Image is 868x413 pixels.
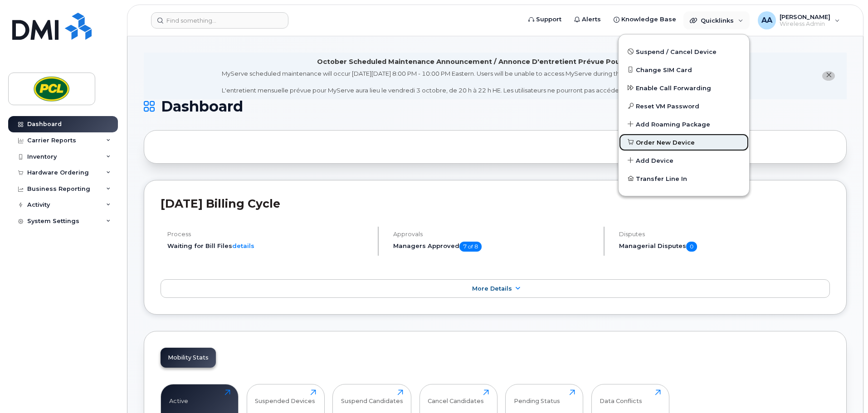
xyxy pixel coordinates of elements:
[619,242,830,252] h5: Managerial Disputes
[619,231,830,238] h4: Disputes
[514,389,560,404] div: Pending Status
[636,175,687,184] span: Transfer Line In
[472,285,512,292] span: More Details
[167,242,370,250] li: Waiting for Bill Files
[822,71,835,81] button: close notification
[428,389,484,404] div: Cancel Candidates
[255,389,315,404] div: Suspended Devices
[161,100,243,113] span: Dashboard
[636,138,695,147] span: Order New Device
[636,102,699,111] span: Reset VM Password
[636,120,710,129] span: Add Roaming Package
[636,66,692,75] span: Change SIM Card
[161,197,830,210] h2: [DATE] Billing Cycle
[393,242,596,252] h5: Managers Approved
[686,242,697,252] span: 0
[341,389,403,404] div: Suspend Candidates
[636,156,673,165] span: Add Device
[317,57,655,67] div: October Scheduled Maintenance Announcement / Annonce D'entretient Prévue Pour Octobre
[232,242,254,249] a: details
[600,389,642,404] div: Data Conflicts
[636,84,711,93] span: Enable Call Forwarding
[619,151,749,170] a: Add Device
[222,69,750,95] div: MyServe scheduled maintenance will occur [DATE][DATE] 8:00 PM - 10:00 PM Eastern. Users will be u...
[459,242,482,252] span: 7 of 8
[167,231,370,238] h4: Process
[636,48,717,57] span: Suspend / Cancel Device
[619,133,749,151] a: Order New Device
[393,231,596,238] h4: Approvals
[169,389,188,404] div: Active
